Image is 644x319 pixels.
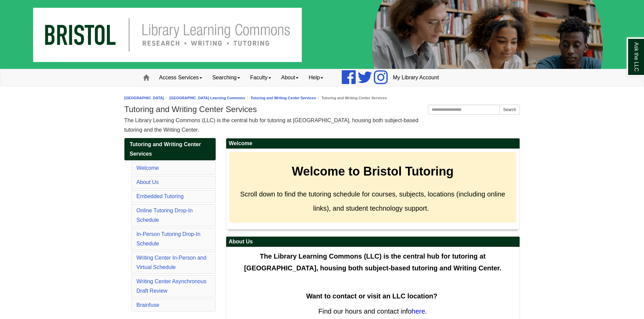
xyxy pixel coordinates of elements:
a: Faculty [245,69,276,86]
a: Embedded Tutoring [137,193,184,199]
a: Searching [207,69,245,86]
a: [GEOGRAPHIC_DATA] Learning Commons [169,96,245,100]
a: In-Person Tutoring Drop-In Schedule [137,231,200,246]
span: Find our hours and contact info [318,308,412,315]
a: Help [304,69,328,86]
a: Tutoring and Writing Center Services [251,96,316,100]
strong: Want to contact or visit an LLC location? [306,292,437,300]
a: My Library Account [388,69,444,86]
h1: Tutoring and Writing Center Services [124,105,520,114]
span: The Library Learning Commons (LLC) is the central hub for tutoring at [GEOGRAPHIC_DATA], housing ... [124,117,419,133]
span: Scroll down to find the tutoring schedule for courses, subjects, locations (including online link... [240,190,505,212]
span: The Library Learning Commons (LLC) is the central hub for tutoring at [GEOGRAPHIC_DATA], housing ... [244,252,501,272]
span: . [425,308,427,315]
a: About Us [137,179,159,185]
a: Tutoring and Writing Center Services [124,138,216,160]
a: here [412,308,425,315]
button: Search [499,105,520,115]
h2: Welcome [226,138,520,149]
a: About [276,69,304,86]
a: [GEOGRAPHIC_DATA] [124,96,164,100]
a: Welcome [137,165,159,171]
a: Writing Center Asynchronous Draft Review [137,278,207,294]
h2: About Us [226,237,520,247]
span: Tutoring and Writing Center Services [130,141,201,157]
a: Access Services [154,69,207,86]
a: Brainfuse [137,302,160,308]
nav: breadcrumb [124,95,520,101]
a: Writing Center In-Person and Virtual Schedule [137,255,207,270]
li: Tutoring and Writing Center Services [316,95,387,101]
a: Online Tutoring Drop-In Schedule [137,208,193,223]
strong: Welcome to Bristol Tutoring [292,164,454,178]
